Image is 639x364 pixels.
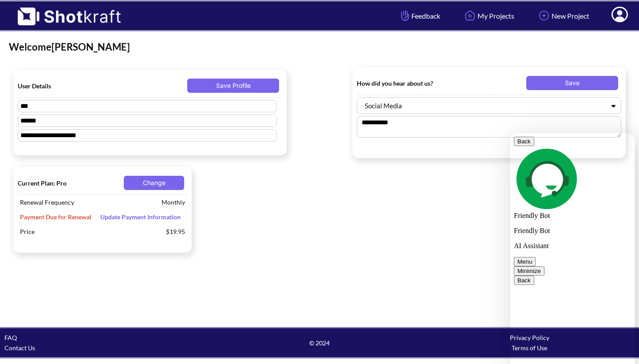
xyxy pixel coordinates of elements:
[530,4,596,28] a: New Project
[18,210,94,224] span: Payment Due for Renewal
[357,78,440,88] span: How did you hear about us?
[536,8,552,23] img: Add Icon
[18,81,101,91] span: User Details
[18,224,164,239] span: Price
[510,133,635,364] iframe: chat widget
[399,8,411,23] img: Hand Icon
[159,195,187,210] span: Monthly
[18,178,69,188] span: Current Plan: Pro
[187,79,279,93] button: Save Profile
[4,334,17,341] a: FAQ
[214,338,424,348] span: © 2024
[124,176,184,190] button: Change
[456,4,521,28] a: My Projects
[462,8,477,23] img: Home Icon
[425,332,635,343] div: Privacy Policy
[96,213,185,221] span: Update Payment Information
[425,343,635,353] div: Terms of Use
[4,344,35,352] a: Contact Us
[9,40,630,54] div: Welcome [PERSON_NAME]
[526,76,618,90] button: Save
[164,224,187,239] span: $19.95
[399,11,440,21] span: Feedback
[18,195,159,210] span: Renewal Frequency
